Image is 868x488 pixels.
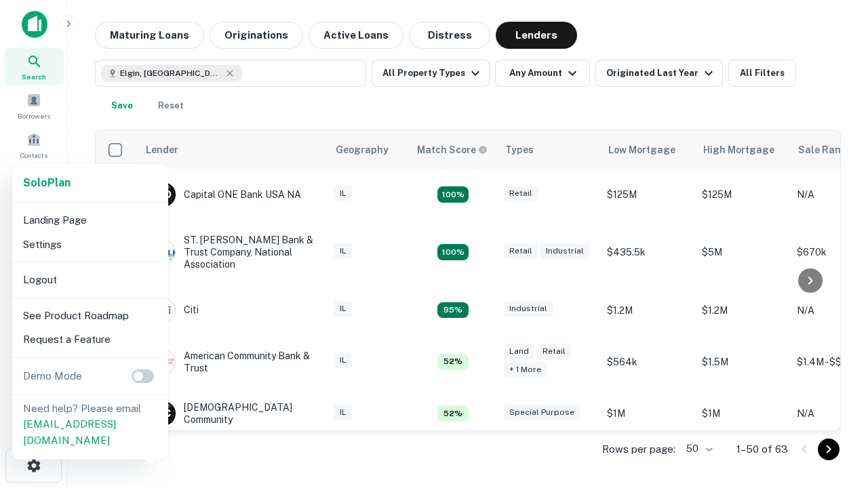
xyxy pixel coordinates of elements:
[18,327,163,352] li: Request a Feature
[18,268,163,292] li: Logout
[23,418,116,446] a: [EMAIL_ADDRESS][DOMAIN_NAME]
[18,208,163,232] li: Landing Page
[18,368,87,384] p: Demo Mode
[800,380,868,445] iframe: Chat Widget
[18,304,163,328] li: See Product Roadmap
[23,175,71,191] a: SoloPlan
[23,401,157,449] p: Need help? Please email
[18,232,163,257] li: Settings
[23,176,71,189] strong: Solo Plan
